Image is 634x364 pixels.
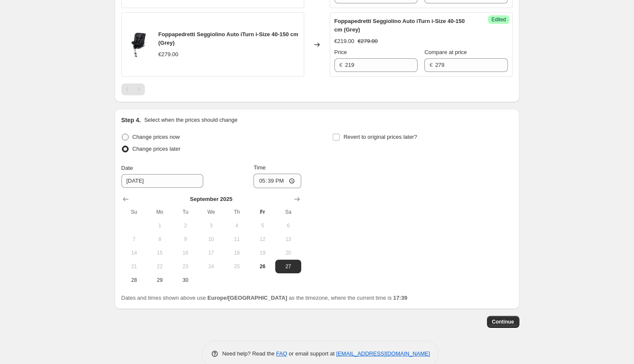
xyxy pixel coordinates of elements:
[121,232,147,246] button: Sunday September 7 2025
[275,260,301,273] button: Saturday September 27 2025
[121,83,145,95] nav: Pagination
[147,219,173,232] button: Monday September 1 2025
[202,249,220,256] span: 17
[176,222,195,229] span: 2
[250,232,275,246] button: Friday September 12 2025
[176,263,195,270] span: 23
[176,209,195,215] span: Tu
[150,249,169,256] span: 15
[198,246,224,260] button: Wednesday September 17 2025
[121,116,141,124] h2: Step 4.
[279,236,297,243] span: 13
[250,246,275,260] button: Friday September 19 2025
[279,249,297,256] span: 20
[334,49,347,55] span: Price
[491,16,506,23] span: Edited
[121,205,147,219] th: Sunday
[340,62,343,68] span: €
[253,236,272,243] span: 12
[275,232,301,246] button: Saturday September 13 2025
[492,318,514,325] span: Continue
[150,222,169,229] span: 1
[279,222,297,229] span: 6
[228,209,246,215] span: Th
[173,219,198,232] button: Tuesday September 2 2025
[121,246,147,260] button: Sunday September 14 2025
[147,273,173,287] button: Monday September 29 2025
[173,273,198,287] button: Tuesday September 30 2025
[125,236,144,243] span: 7
[121,260,147,273] button: Sunday September 21 2025
[228,263,246,270] span: 25
[125,209,144,215] span: Su
[253,209,272,215] span: Fr
[176,277,195,284] span: 30
[228,249,246,256] span: 18
[121,273,147,287] button: Sunday September 28 2025
[222,350,277,357] span: Need help? Read the
[253,222,272,229] span: 5
[224,246,250,260] button: Thursday September 18 2025
[158,50,179,59] div: €279.00
[202,236,220,243] span: 10
[202,222,220,229] span: 3
[176,249,195,256] span: 16
[147,232,173,246] button: Monday September 8 2025
[150,263,169,270] span: 22
[276,350,287,357] a: FAQ
[287,350,336,357] span: or email support at
[429,62,432,68] span: €
[250,260,275,273] button: Today Friday September 26 2025
[198,205,224,219] th: Wednesday
[358,37,378,46] strike: €279.00
[487,316,519,328] button: Continue
[173,246,198,260] button: Tuesday September 16 2025
[198,260,224,273] button: Wednesday September 24 2025
[173,205,198,219] th: Tuesday
[250,205,275,219] th: Friday
[228,222,246,229] span: 4
[121,165,133,171] span: Date
[147,205,173,219] th: Monday
[253,263,272,270] span: 26
[424,49,467,55] span: Compare at price
[133,146,181,152] span: Change prices later
[121,295,408,301] span: Dates and times shown above use as the timezone, where the current time is
[224,260,250,273] button: Thursday September 25 2025
[343,134,417,140] span: Revert to original prices later?
[393,295,407,301] b: 17:39
[202,263,220,270] span: 24
[173,232,198,246] button: Tuesday September 9 2025
[224,232,250,246] button: Thursday September 11 2025
[126,32,152,57] img: 8013440198475_80x.jpg
[228,236,246,243] span: 11
[133,134,180,140] span: Change prices now
[250,219,275,232] button: Friday September 5 2025
[279,209,297,215] span: Sa
[198,219,224,232] button: Wednesday September 3 2025
[198,232,224,246] button: Wednesday September 10 2025
[224,219,250,232] button: Thursday September 4 2025
[150,209,169,215] span: Mo
[125,277,144,284] span: 28
[147,260,173,273] button: Monday September 22 2025
[125,263,144,270] span: 21
[144,116,237,124] p: Select when the prices should change
[202,209,220,215] span: We
[147,246,173,260] button: Monday September 15 2025
[176,236,195,243] span: 9
[275,246,301,260] button: Saturday September 20 2025
[275,219,301,232] button: Saturday September 6 2025
[254,164,265,171] span: Time
[120,193,132,205] button: Show previous month, August 2025
[158,31,299,46] span: Foppapedretti Seggiolino Auto iTurn i-Size 40-150 cm (Grey)
[224,205,250,219] th: Thursday
[121,174,203,188] input: 9/26/2025
[173,260,198,273] button: Tuesday September 23 2025
[150,277,169,284] span: 29
[336,350,430,357] a: [EMAIL_ADDRESS][DOMAIN_NAME]
[125,249,144,256] span: 14
[275,205,301,219] th: Saturday
[334,37,354,46] div: €219.00
[207,295,287,301] b: Europe/[GEOGRAPHIC_DATA]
